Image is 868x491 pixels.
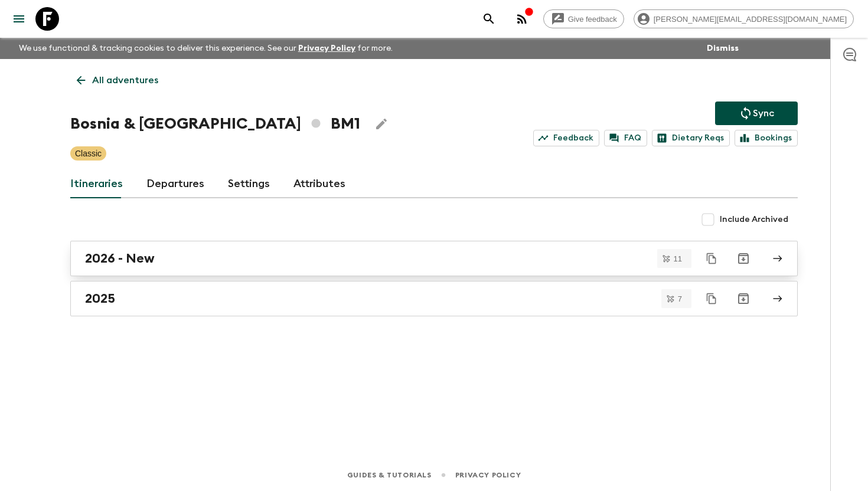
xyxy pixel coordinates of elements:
[647,15,853,24] span: [PERSON_NAME][EMAIL_ADDRESS][DOMAIN_NAME]
[70,68,165,92] a: All adventures
[753,106,774,120] p: Sync
[634,9,854,28] div: [PERSON_NAME][EMAIL_ADDRESS][DOMAIN_NAME]
[562,15,624,24] span: Give feedback
[667,255,689,263] span: 11
[85,251,155,266] h2: 2026 - New
[146,170,204,198] a: Departures
[293,170,345,198] a: Attributes
[92,73,158,87] p: All adventures
[455,469,521,482] a: Privacy Policy
[732,287,755,310] button: Archive
[70,281,798,316] a: 2025
[543,9,624,28] a: Give feedback
[735,130,798,146] a: Bookings
[701,288,722,309] button: Duplicate
[715,102,798,125] button: Sync adventure departures to the booking engine
[14,38,397,59] p: We use functional & tracking cookies to deliver this experience. See our for more.
[652,130,730,146] a: Dietary Reqs
[671,295,689,303] span: 7
[704,40,742,57] button: Dismiss
[70,170,123,198] a: Itineraries
[370,112,393,136] button: Edit Adventure Title
[732,247,755,270] button: Archive
[701,248,722,269] button: Duplicate
[533,130,599,146] a: Feedback
[298,44,355,53] a: Privacy Policy
[477,7,501,31] button: search adventures
[347,469,432,482] a: Guides & Tutorials
[720,214,788,225] span: Include Archived
[85,291,115,306] h2: 2025
[7,7,31,31] button: menu
[604,130,647,146] a: FAQ
[75,148,102,159] p: Classic
[228,170,270,198] a: Settings
[70,241,798,276] a: 2026 - New
[70,112,360,136] h1: Bosnia & [GEOGRAPHIC_DATA] BM1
